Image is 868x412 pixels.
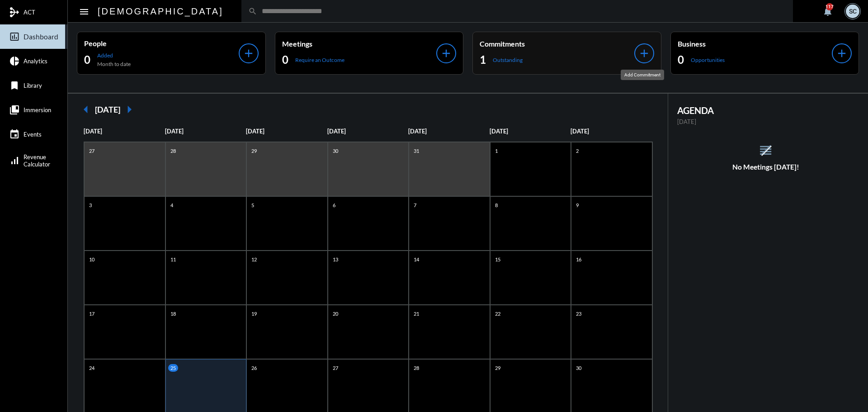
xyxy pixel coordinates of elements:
span: Revenue Calculator [24,153,50,168]
mat-icon: add [242,47,255,60]
p: 5 [249,201,256,209]
mat-icon: search [248,7,257,16]
p: Added [97,52,131,59]
p: [DATE] [165,128,246,135]
mat-icon: Side nav toggle icon [79,6,90,17]
p: 28 [168,147,178,155]
p: 29 [249,147,259,155]
p: [DATE] [571,128,652,135]
p: 14 [411,256,421,263]
p: 27 [87,147,97,155]
p: [DATE] [677,118,855,125]
mat-icon: insert_chart_outlined [9,31,20,42]
span: ACT [24,9,35,16]
div: SC [846,5,859,18]
p: 29 [493,364,503,372]
p: 19 [249,310,259,317]
p: 28 [411,364,421,372]
div: Add Commitment [621,70,664,80]
p: 30 [574,364,584,372]
span: Dashboard [24,33,58,41]
h2: AGENDA [677,105,855,116]
span: Immersion [24,106,51,114]
mat-icon: add [440,47,453,60]
p: 4 [168,201,175,209]
p: 10 [87,256,97,263]
p: [DATE] [84,128,165,135]
p: 3 [87,201,94,209]
p: 26 [249,364,259,372]
mat-icon: signal_cellular_alt [9,155,20,166]
mat-icon: reorder [758,143,773,158]
p: Require an Outcome [295,57,344,63]
p: 13 [330,256,340,263]
mat-icon: notifications [822,6,833,17]
mat-icon: add [835,47,848,60]
p: 17 [87,310,97,317]
p: 21 [411,310,421,317]
p: 9 [574,201,581,209]
p: 1 [493,147,500,155]
p: Business [678,39,832,48]
p: [DATE] [408,128,490,135]
mat-icon: bookmark [9,80,20,91]
mat-icon: arrow_right [120,100,138,118]
p: [DATE] [327,128,409,135]
h2: 0 [282,52,288,67]
p: 11 [168,256,178,263]
h2: [DATE] [95,104,120,114]
mat-icon: add [638,47,651,60]
p: Meetings [282,39,437,48]
p: 6 [330,201,338,209]
h2: 1 [480,52,486,67]
p: 24 [87,364,97,372]
p: People [84,39,239,47]
p: 27 [330,364,340,372]
span: Library [24,82,42,89]
mat-icon: pie_chart [9,56,20,66]
p: 8 [493,201,500,209]
mat-icon: arrow_left [77,100,95,118]
p: 30 [330,147,340,155]
div: 117 [826,3,833,10]
p: 18 [168,310,178,317]
button: Toggle sidenav [75,2,93,20]
p: 2 [574,147,581,155]
p: 16 [574,256,584,263]
h2: 0 [678,52,684,67]
span: Analytics [24,57,47,65]
p: 23 [574,310,584,317]
p: 7 [411,201,419,209]
p: [DATE] [246,128,327,135]
p: 31 [411,147,421,155]
h2: 0 [84,52,90,67]
p: 20 [330,310,340,317]
p: Month to date [97,61,131,67]
p: 22 [493,310,503,317]
mat-icon: mediation [9,7,20,18]
span: Events [24,131,42,138]
p: 15 [493,256,503,263]
h2: [DEMOGRAPHIC_DATA] [98,4,223,19]
h5: No Meetings [DATE]! [668,163,864,171]
p: 12 [249,256,259,263]
mat-icon: event [9,129,20,140]
p: Opportunities [691,57,725,63]
mat-icon: collections_bookmark [9,104,20,115]
p: Commitments [480,39,634,48]
p: [DATE] [490,128,571,135]
p: Outstanding [493,57,523,63]
p: 25 [168,364,178,372]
